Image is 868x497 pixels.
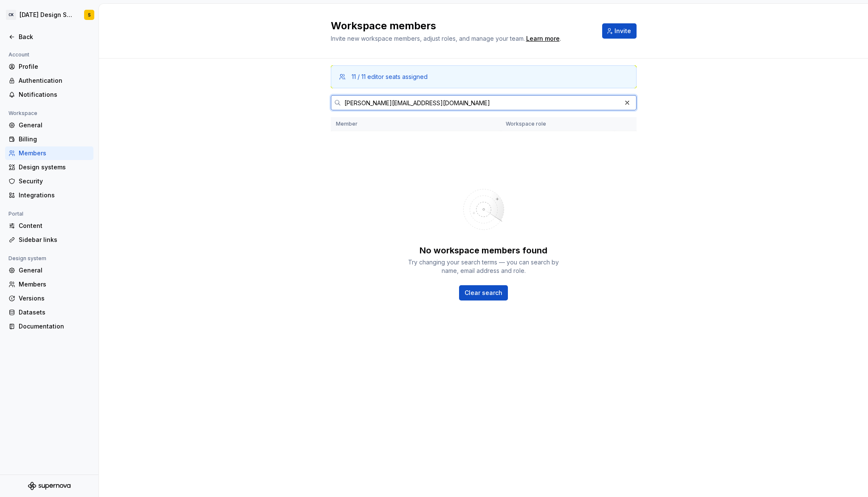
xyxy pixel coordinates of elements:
[407,258,560,275] div: Try changing your search terms — you can search by name, email address and role.
[341,95,621,110] input: Search in workspace members...
[19,163,90,171] div: Design systems
[5,306,93,319] a: Datasets
[465,289,502,297] span: Clear search
[19,90,90,99] div: Notifications
[28,482,70,490] svg: Supernova Logo
[5,188,93,202] a: Integrations
[5,233,93,247] a: Sidebar links
[5,174,93,188] a: Security
[5,219,93,233] a: Content
[19,33,90,41] div: Back
[459,285,508,300] button: Clear search
[5,320,93,333] a: Documentation
[19,135,90,143] div: Billing
[525,36,561,42] span: .
[88,11,91,18] div: S
[19,121,90,129] div: General
[19,62,90,71] div: Profile
[19,322,90,331] div: Documentation
[5,30,93,44] a: Back
[19,294,90,303] div: Versions
[5,74,93,87] a: Authentication
[20,11,74,19] div: [DATE] Design System
[420,244,547,256] div: No workspace members found
[2,6,97,24] button: CK[DATE] Design SystemS
[614,27,631,35] span: Invite
[19,149,90,157] div: Members
[5,132,93,146] a: Billing
[19,236,90,244] div: Sidebar links
[526,34,560,43] a: Learn more
[19,177,90,185] div: Security
[5,160,93,174] a: Design systems
[5,278,93,291] a: Members
[331,117,501,131] th: Member
[5,50,33,60] div: Account
[501,117,614,131] th: Workspace role
[5,209,27,219] div: Portal
[19,308,90,317] div: Datasets
[19,222,90,230] div: Content
[602,23,637,39] button: Invite
[19,280,90,289] div: Members
[331,35,525,42] span: Invite new workspace members, adjust roles, and manage your team.
[5,60,93,73] a: Profile
[6,10,16,20] div: CK
[5,118,93,132] a: General
[331,19,592,33] h2: Workspace members
[5,108,41,118] div: Workspace
[19,76,90,85] div: Authentication
[5,253,50,264] div: Design system
[19,191,90,199] div: Integrations
[5,292,93,305] a: Versions
[5,88,93,101] a: Notifications
[19,266,90,275] div: General
[352,73,428,81] div: 11 / 11 editor seats assigned
[5,264,93,277] a: General
[5,146,93,160] a: Members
